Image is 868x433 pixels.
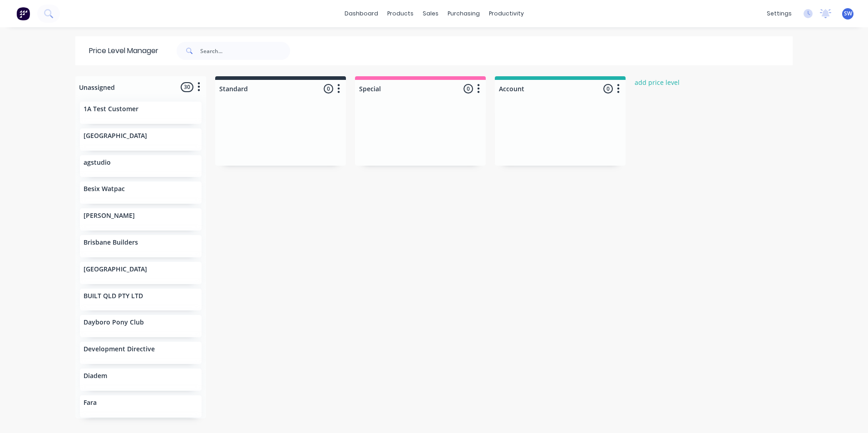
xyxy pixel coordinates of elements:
[181,82,193,92] span: 30
[80,369,202,391] div: Diadem
[84,319,144,326] p: Dayboro Pony Club
[443,7,484,20] div: purchasing
[762,7,796,20] div: settings
[84,212,135,220] p: [PERSON_NAME]
[84,239,138,246] p: Brisbane Builders
[200,42,290,60] input: Search...
[80,128,202,151] div: [GEOGRAPHIC_DATA]
[84,266,147,273] p: [GEOGRAPHIC_DATA]
[80,342,202,364] div: Development Directive
[418,7,443,20] div: sales
[84,399,97,407] p: Fara
[84,345,155,353] p: Development Directive
[80,208,202,231] div: [PERSON_NAME]
[84,105,138,113] p: 1A Test Customer
[84,292,143,300] p: BUILT QLD PTY LTD
[630,76,685,89] button: add price level
[84,159,111,167] p: agstudio
[84,185,125,193] p: Besix Watpac
[80,235,202,257] div: Brisbane Builders
[80,395,202,418] div: Fara
[844,10,852,18] span: SW
[80,102,202,124] div: 1A Test Customer
[84,372,107,380] p: Diadem
[80,182,202,204] div: Besix Watpac
[80,315,202,337] div: Dayboro Pony Club
[16,7,30,20] img: Factory
[383,7,418,20] div: products
[77,83,115,92] div: Unassigned
[80,289,202,311] div: BUILT QLD PTY LTD
[75,36,158,65] div: Price Level Manager
[80,155,202,177] div: agstudio
[340,7,383,20] a: dashboard
[84,132,147,140] p: [GEOGRAPHIC_DATA]
[80,262,202,284] div: [GEOGRAPHIC_DATA]
[484,7,528,20] div: productivity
